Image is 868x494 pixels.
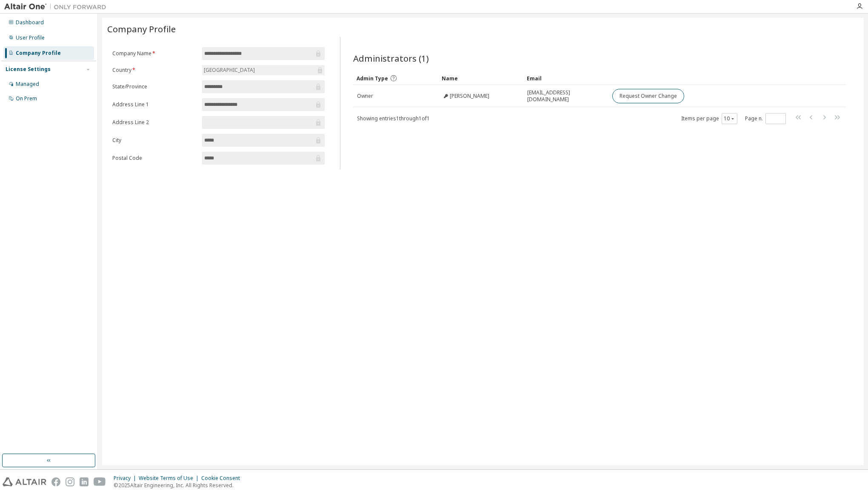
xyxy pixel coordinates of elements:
div: Managed [16,81,39,88]
div: Email [527,71,605,85]
label: Address Line 2 [112,119,197,126]
span: Company Profile [107,23,176,35]
span: Showing entries 1 through 1 of 1 [357,115,430,122]
div: Dashboard [16,19,44,26]
div: Privacy [114,475,139,482]
span: Items per page [681,113,737,124]
div: [GEOGRAPHIC_DATA] [202,65,324,75]
label: Address Line 1 [112,101,197,108]
button: 10 [724,115,735,122]
div: On Prem [16,95,37,102]
img: linkedin.svg [80,477,89,486]
div: Company Profile [16,50,61,57]
img: altair_logo.svg [3,477,46,486]
img: facebook.svg [51,477,60,486]
span: [EMAIL_ADDRESS][DOMAIN_NAME] [527,89,605,103]
label: Company Name [112,50,197,57]
span: Page n. [745,113,786,124]
img: instagram.svg [66,477,74,486]
span: Owner [357,93,373,99]
label: State/Province [112,83,197,90]
span: [PERSON_NAME] [450,93,489,99]
img: youtube.svg [94,477,106,486]
div: [GEOGRAPHIC_DATA] [203,65,256,75]
span: Admin Type [357,75,388,82]
div: Name [442,71,520,85]
div: User Profile [16,34,45,41]
div: Cookie Consent [201,475,245,482]
label: Postal Code [112,155,197,162]
p: © 2025 Altair Engineering, Inc. All Rights Reserved. [114,482,245,489]
img: Altair One [4,3,111,11]
label: City [112,137,197,144]
label: Country [112,67,197,74]
div: License Settings [6,66,51,73]
div: Website Terms of Use [139,475,201,482]
button: Request Owner Change [612,89,684,103]
span: Administrators (1) [353,52,429,64]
